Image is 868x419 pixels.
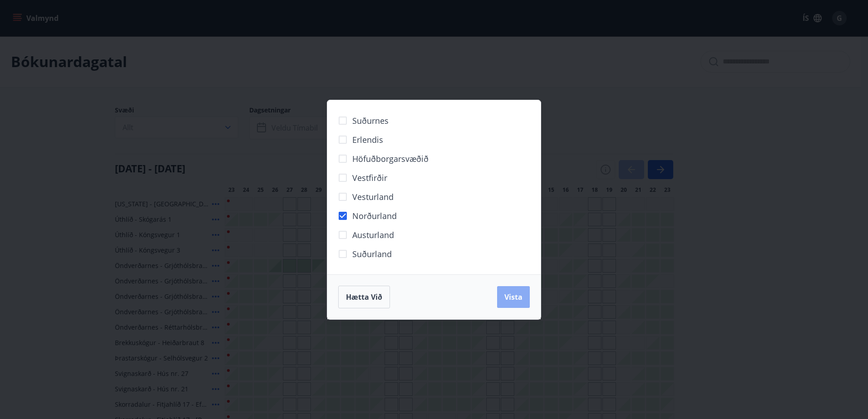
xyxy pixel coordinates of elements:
span: Norðurland [352,210,397,222]
span: Vesturland [352,191,394,203]
button: Hætta við [338,286,390,308]
span: Vista [504,292,523,302]
span: Vestfirðir [352,172,387,184]
span: Suðurnes [352,115,389,127]
span: Höfuðborgarsvæðið [352,153,429,165]
button: Vista [497,286,530,308]
span: Suðurland [352,248,392,260]
span: Hætta við [346,292,382,302]
span: Austurland [352,229,394,241]
span: Erlendis [352,134,383,146]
